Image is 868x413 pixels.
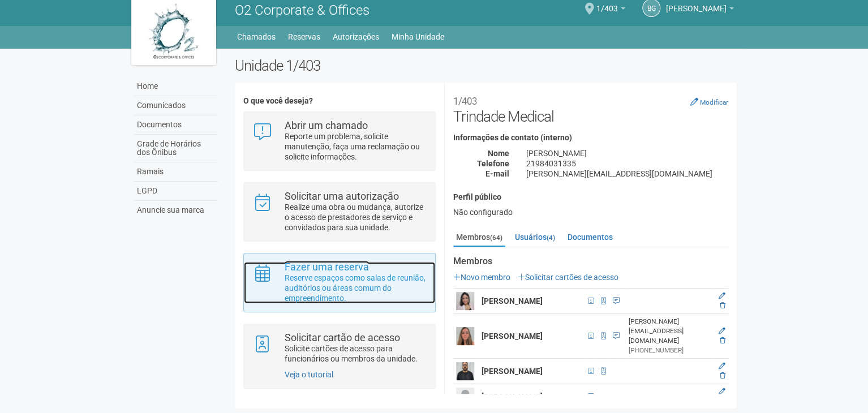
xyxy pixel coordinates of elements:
a: Documentos [134,115,218,135]
strong: Telefone [477,159,509,168]
small: Modificar [700,98,728,106]
a: Editar membro [719,292,725,300]
div: Não configurado [453,207,728,217]
a: Novo membro [453,273,510,282]
p: Reporte um problema, solicite manutenção, faça uma reclamação ou solicite informações. [285,131,427,162]
a: Editar membro [719,388,725,395]
strong: [PERSON_NAME] [482,296,543,306]
a: Modificar [690,97,728,106]
a: Minha Unidade [392,29,444,45]
strong: Nome [488,149,509,158]
a: Solicitar cartão de acesso Solicite cartões de acesso para funcionários ou membros da unidade. [252,333,426,364]
a: Excluir membro [720,302,725,309]
a: Grade de Horários dos Ônibus [134,135,218,162]
a: [PERSON_NAME] [666,6,734,15]
strong: [PERSON_NAME] [482,392,543,401]
small: (64) [490,234,502,242]
p: Solicite cartões de acesso para funcionários ou membros da unidade. [285,343,427,364]
div: [PERSON_NAME][EMAIL_ADDRESS][DOMAIN_NAME] [628,317,711,346]
a: Documentos [565,229,616,246]
h2: Unidade 1/403 [235,57,737,74]
a: Reservas [288,29,320,45]
strong: [PERSON_NAME] [482,367,543,376]
p: Realize uma obra ou mudança, autorize o acesso de prestadores de serviço e convidados para sua un... [285,202,427,233]
strong: [PERSON_NAME] [482,332,543,341]
a: Solicitar cartões de acesso [518,273,618,282]
a: Membros(64) [453,229,505,247]
a: Ramais [134,162,218,182]
a: Abrir um chamado Reporte um problema, solicite manutenção, faça uma reclamação ou solicite inform... [252,121,426,162]
a: 1/403 [596,6,625,15]
h4: Perfil público [453,193,728,201]
a: Solicitar uma autorização Realize uma obra ou mudança, autorize o acesso de prestadores de serviç... [252,191,426,233]
strong: E-mail [485,169,509,178]
img: user.png [456,388,474,406]
div: [PERSON_NAME][EMAIL_ADDRESS][DOMAIN_NAME] [518,169,737,179]
a: Anuncie sua marca [134,201,218,220]
a: Home [134,77,218,96]
img: user.png [456,362,474,380]
strong: Membros [453,256,728,266]
div: [PERSON_NAME] [518,148,737,158]
strong: Abrir um chamado [285,119,368,131]
a: Editar membro [719,362,725,370]
a: Editar membro [719,327,725,335]
small: 1/403 [453,96,477,107]
a: Comunicados [134,96,218,115]
img: user.png [456,292,474,310]
a: Autorizações [333,29,379,45]
a: Excluir membro [720,337,725,345]
a: Fazer uma reserva Reserve espaços como salas de reunião, auditórios ou áreas comum do empreendime... [252,262,426,303]
p: Reserve espaços como salas de reunião, auditórios ou áreas comum do empreendimento. [285,273,427,303]
h2: Trindade Medical [453,91,728,125]
a: Chamados [237,29,276,45]
div: 21984031335 [518,158,737,169]
div: [PHONE_NUMBER] [628,346,711,355]
small: (4) [547,234,555,242]
strong: Fazer uma reserva [285,261,369,273]
h4: O que você deseja? [243,97,435,105]
a: LGPD [134,182,218,201]
a: Usuários(4) [512,229,558,246]
span: O2 Corporate & Offices [235,2,369,18]
strong: Solicitar uma autorização [285,190,399,202]
h4: Informações de contato (interno) [453,134,728,142]
a: Excluir membro [720,372,725,380]
strong: Solicitar cartão de acesso [285,332,400,343]
a: Veja o tutorial [285,370,333,379]
img: user.png [456,327,474,345]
